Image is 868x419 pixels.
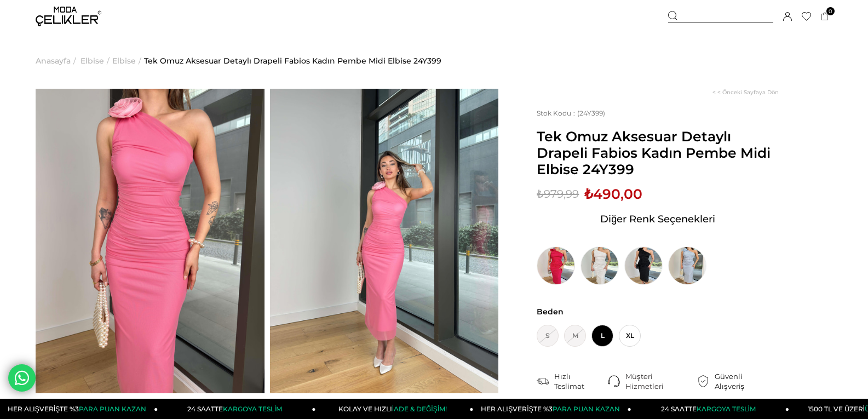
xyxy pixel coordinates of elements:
img: Tek Omuz Aksesuar Detaylı Drapeli Fabios Kadın Bebe Mavisi Midi Elbise 24Y399 [668,246,706,285]
li: > [81,33,112,89]
span: ₺490,00 [584,186,642,202]
a: HER ALIŞVERİŞTE %3PARA PUAN KAZAN [474,399,631,419]
a: Anasayfa [36,33,71,89]
span: KARGOYA TESLİM [223,405,282,413]
span: Diğer Renk Seçenekleri [600,210,715,228]
a: Tek Omuz Aksesuar Detaylı Drapeli Fabios Kadın Pembe Midi Elbise 24Y399 [144,33,441,89]
span: L [591,325,613,347]
div: Hızlı Teslimat [554,371,608,391]
span: Beden [537,307,779,317]
a: < < Önceki Sayfaya Dön [712,89,779,96]
div: Müşteri Hizmetleri [625,371,697,391]
span: XL [619,325,641,347]
a: 24 SAATTEKARGOYA TESLİM [158,399,315,419]
span: İADE & DEĞİŞİM! [392,405,447,413]
span: M [564,325,586,347]
img: security.png [697,375,709,387]
span: 0 [826,7,835,15]
a: 24 SAATTEKARGOYA TESLİM [631,399,789,419]
span: S [537,325,559,347]
img: logo [36,7,101,26]
img: Tek Omuz Aksesuar Detaylı Drapeli Fabios Kadın Siyah Midi Elbise 24Y399 [624,246,663,285]
span: PARA PUAN KAZAN [79,405,146,413]
span: (24Y399) [537,109,605,117]
div: Güvenli Alışveriş [715,371,779,391]
img: Tek Omuz Aksesuar Detaylı Drapeli Fabios Kadın Beyaz Midi Elbise 24Y399 [580,246,619,285]
img: Fabios Elbise 24Y399 [270,89,499,393]
img: shipping.png [537,375,549,387]
a: 0 [821,13,829,21]
img: call-center.png [608,375,620,387]
span: Stok Kodu [537,109,577,117]
span: ₺979,99 [537,186,579,202]
img: Fabios Elbise 24Y399 [36,89,265,393]
span: KARGOYA TESLİM [697,405,756,413]
a: Elbise [112,33,136,89]
span: PARA PUAN KAZAN [553,405,620,413]
img: Tek Omuz Aksesuar Detaylı Drapeli Fabios Kadın Fuşya Midi Elbise 24Y399 [537,246,575,285]
a: KOLAY VE HIZLIİADE & DEĞİŞİM! [315,399,473,419]
a: Elbise [81,33,104,89]
li: > [112,33,144,89]
li: > [36,33,79,89]
span: Tek Omuz Aksesuar Detaylı Drapeli Fabios Kadın Pembe Midi Elbise 24Y399 [537,128,779,177]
